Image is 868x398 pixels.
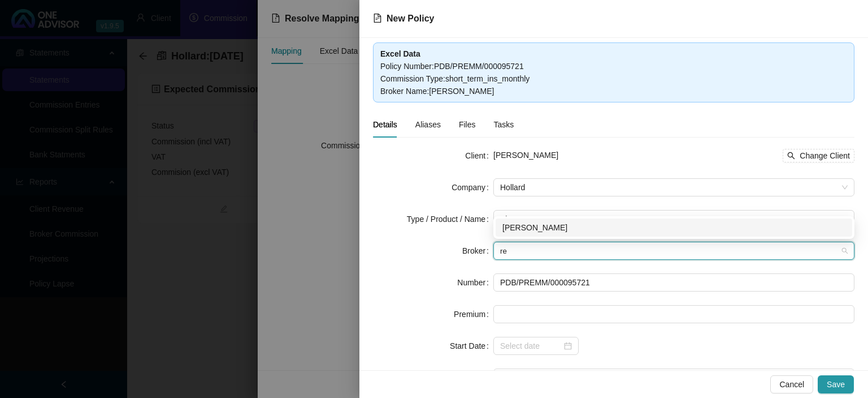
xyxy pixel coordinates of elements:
button: Save [818,375,854,393]
label: Premium [454,305,493,323]
span: Files [459,121,476,129]
span: file-text [373,14,382,23]
label: Company [452,178,493,196]
button: Cancel [770,375,813,393]
span: Change Client [800,149,850,162]
label: Broker [462,242,493,260]
span: Short Term Insurance [500,211,848,228]
span: [PERSON_NAME] [493,151,558,160]
div: Broker Name : [PERSON_NAME] [380,85,847,97]
span: Hollard [500,179,848,196]
label: Client [465,147,493,165]
div: Policy Number : PDB/PREMM/000095721 [380,60,847,72]
div: Renier Van Rooyen [496,219,852,237]
input: Select date [500,340,562,352]
label: New Business Type [416,369,493,387]
span: Aliases [415,121,441,129]
div: [PERSON_NAME] [502,221,845,234]
div: Commission Type : short_term_ins_monthly [380,72,847,85]
span: Cancel [779,378,804,391]
span: Save [827,378,845,391]
label: Start Date [450,337,493,355]
span: Details [373,121,397,129]
button: Change Client [783,149,854,162]
label: Type / Product / Name [407,210,493,228]
span: New Policy [387,14,434,23]
span: Tasks [494,121,514,129]
label: Number [457,273,493,292]
span: search [787,152,795,160]
b: Excel Data [380,49,420,58]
